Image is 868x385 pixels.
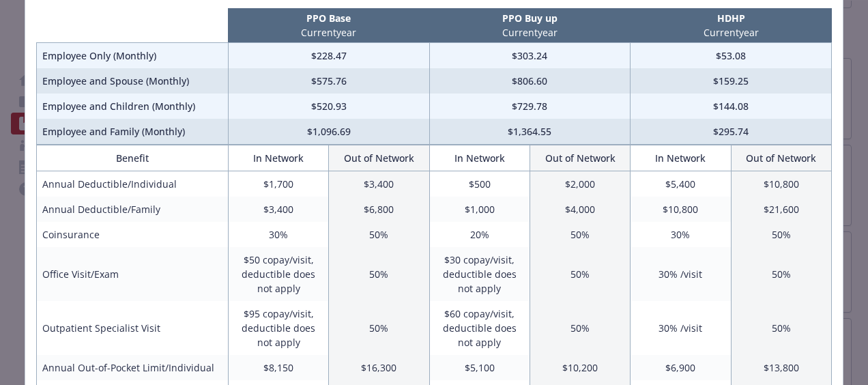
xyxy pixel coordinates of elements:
th: Out of Network [329,145,429,171]
p: Current year [432,25,628,40]
p: PPO Buy up [432,11,628,25]
p: Current year [633,25,829,40]
td: $303.24 [429,43,631,69]
td: $53.08 [631,43,832,69]
td: $95 copay/visit, deductible does not apply [228,301,328,355]
td: 50% [329,222,429,247]
td: 50% [731,301,831,355]
td: 30% [631,222,731,247]
th: intentionally left blank [37,8,229,43]
p: PPO Base [231,11,426,25]
td: 50% [731,247,831,301]
td: Annual Deductible/Family [37,197,229,222]
td: 50% [530,301,630,355]
td: $3,400 [228,197,328,222]
td: $1,700 [228,171,328,197]
td: 50% [329,301,429,355]
td: $729.78 [429,94,631,119]
td: $8,150 [228,355,328,380]
td: 50% [530,222,630,247]
td: $1,096.69 [228,119,429,145]
th: In Network [429,145,530,171]
td: $4,000 [530,197,630,222]
td: $1,000 [429,197,530,222]
td: Annual Deductible/Individual [37,171,229,197]
td: $10,800 [631,197,731,222]
td: Annual Out-of-Pocket Limit/Individual [37,355,229,380]
td: $144.08 [631,94,832,119]
td: $575.76 [228,68,429,94]
td: $1,364.55 [429,119,631,145]
th: Out of Network [530,145,630,171]
td: 30% /visit [631,247,731,301]
p: Current year [231,25,426,40]
td: $5,100 [429,355,530,380]
th: In Network [631,145,731,171]
td: $2,000 [530,171,630,197]
th: Out of Network [731,145,831,171]
td: $3,400 [329,171,429,197]
td: $5,400 [631,171,731,197]
th: Benefit [37,145,229,171]
td: Coinsurance [37,222,229,247]
td: Employee Only (Monthly) [37,43,229,69]
td: Employee and Children (Monthly) [37,94,229,119]
td: $159.25 [631,68,832,94]
td: $60 copay/visit, deductible does not apply [429,301,530,355]
td: 50% [731,222,831,247]
td: $30 copay/visit, deductible does not apply [429,247,530,301]
td: Outpatient Specialist Visit [37,301,229,355]
td: Employee and Family (Monthly) [37,119,229,145]
td: $520.93 [228,94,429,119]
td: $228.47 [228,43,429,69]
td: 50% [530,247,630,301]
td: 50% [329,247,429,301]
td: $13,800 [731,355,831,380]
td: 20% [429,222,530,247]
td: $10,200 [530,355,630,380]
td: $500 [429,171,530,197]
td: $16,300 [329,355,429,380]
td: $6,800 [329,197,429,222]
td: $50 copay/visit, deductible does not apply [228,247,328,301]
td: Employee and Spouse (Monthly) [37,68,229,94]
td: 30% /visit [631,301,731,355]
td: $21,600 [731,197,831,222]
td: $10,800 [731,171,831,197]
td: 30% [228,222,328,247]
td: $806.60 [429,68,631,94]
td: $295.74 [631,119,832,145]
th: In Network [228,145,328,171]
td: Office Visit/Exam [37,247,229,301]
td: $6,900 [631,355,731,380]
p: HDHP [633,11,829,25]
